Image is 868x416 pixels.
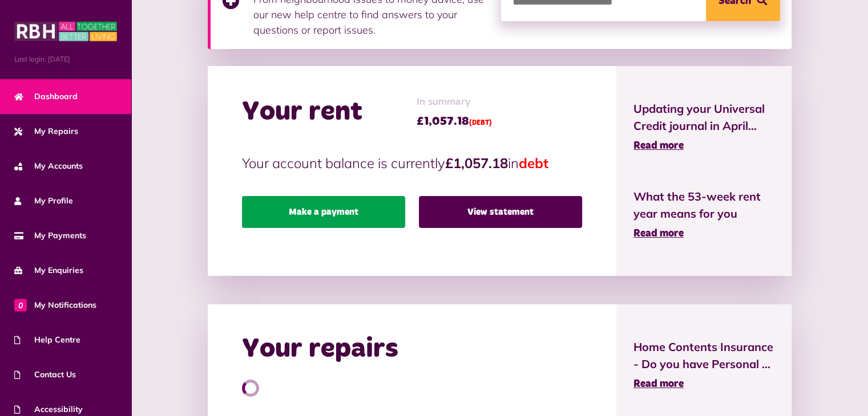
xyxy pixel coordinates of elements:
[14,299,96,311] span: My Notifications
[419,196,582,228] a: View statement
[633,188,774,222] span: What the 53-week rent year means for you
[469,120,492,127] span: (DEBT)
[14,20,117,43] img: MyRBH
[14,91,78,103] span: Dashboard
[633,141,684,151] span: Read more
[242,96,362,129] h2: Your rent
[14,264,83,276] span: My Enquiries
[633,188,774,242] a: What the 53-week rent year means for you Read more
[14,369,76,381] span: Contact Us
[242,196,405,228] a: Make a payment
[14,334,80,346] span: Help Centre
[633,338,774,392] a: Home Contents Insurance - Do you have Personal ... Read more
[417,113,492,130] span: £1,057.18
[242,153,582,173] p: Your account balance is currently in
[633,100,774,134] span: Updating your Universal Credit journal in April...
[14,54,117,64] span: Last login: [DATE]
[633,100,774,154] a: Updating your Universal Credit journal in April... Read more
[242,333,398,366] h2: Your repairs
[633,338,774,373] span: Home Contents Insurance - Do you have Personal ...
[14,195,73,207] span: My Profile
[14,230,86,242] span: My Payments
[14,299,27,311] span: 0
[445,154,508,172] strong: £1,057.18
[633,379,684,389] span: Read more
[14,125,78,137] span: My Repairs
[519,154,548,172] span: debt
[14,403,83,415] span: Accessibility
[417,95,492,110] span: In summary
[14,160,83,172] span: My Accounts
[633,229,684,239] span: Read more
